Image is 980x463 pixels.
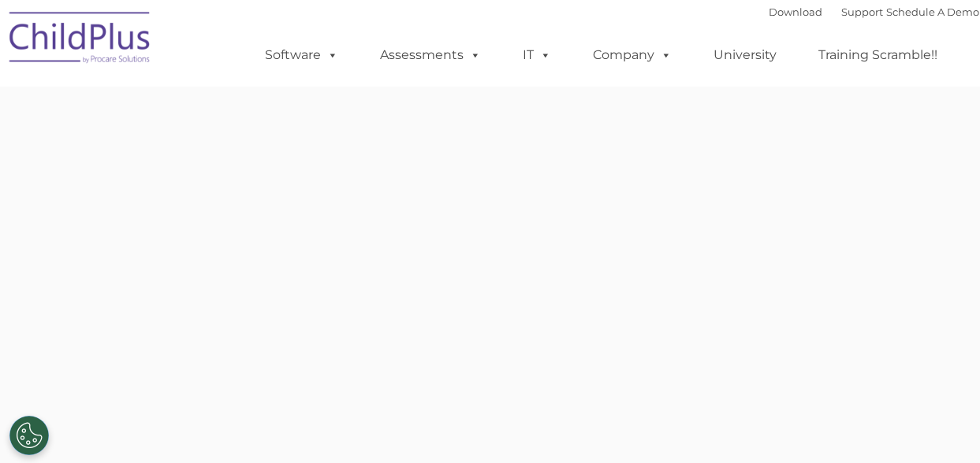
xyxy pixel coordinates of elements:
button: Cookies Settings [9,416,49,455]
a: IT [507,39,567,71]
img: ChildPlus by Procare Solutions [2,1,159,80]
a: Support [841,6,883,18]
a: Assessments [364,39,497,71]
a: Schedule A Demo [886,6,979,18]
a: Download [769,6,822,18]
a: University [698,39,792,71]
font: | [769,6,979,18]
a: Software [249,39,354,71]
a: Training Scramble!! [803,39,953,71]
a: Company [577,39,687,71]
